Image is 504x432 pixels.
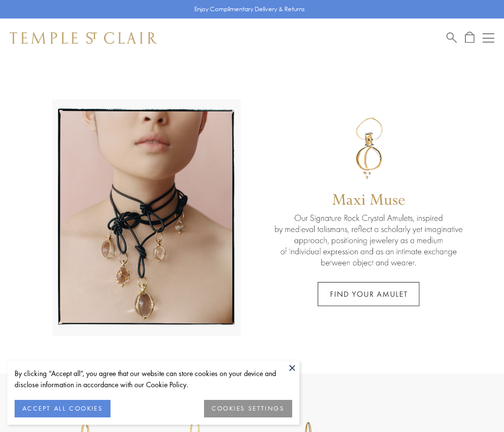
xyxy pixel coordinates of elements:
img: Temple St. Clair [10,32,157,44]
a: Open Shopping Bag [465,32,474,44]
button: ACCEPT ALL COOKIES [15,400,111,417]
button: Open navigation [483,32,494,44]
a: Search [447,32,457,44]
button: COOKIES SETTINGS [204,400,292,417]
div: By clicking “Accept all”, you agree that our website can store cookies on your device and disclos... [15,368,292,390]
p: Enjoy Complimentary Delivery & Returns [194,4,305,14]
